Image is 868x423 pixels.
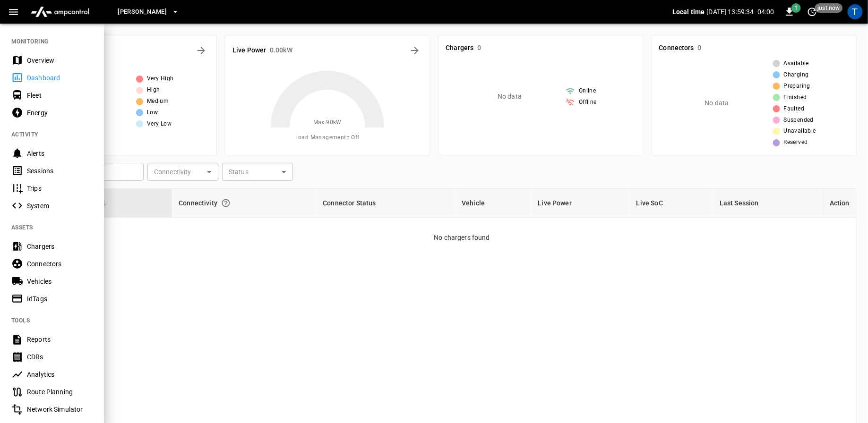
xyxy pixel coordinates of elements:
[27,277,93,286] div: Vehicles
[27,3,93,21] img: ampcontrol.io logo
[27,166,93,176] div: Sessions
[27,242,93,251] div: Chargers
[27,91,93,100] div: Fleet
[707,7,774,17] p: [DATE] 13:59:34 -04:00
[27,56,93,65] div: Overview
[27,201,93,211] div: System
[27,387,93,397] div: Route Planning
[27,108,93,118] div: Energy
[27,259,93,269] div: Connectors
[848,4,863,19] div: profile-icon
[27,149,93,158] div: Alerts
[791,3,801,13] span: 1
[27,294,93,304] div: IdTags
[27,370,93,379] div: Analytics
[805,4,820,19] button: set refresh interval
[27,335,93,344] div: Reports
[27,184,93,193] div: Trips
[27,352,93,362] div: CDRs
[27,73,93,83] div: Dashboard
[118,7,167,17] span: [PERSON_NAME]
[815,3,843,13] span: just now
[27,405,93,414] div: Network Simulator
[672,7,705,17] p: Local time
